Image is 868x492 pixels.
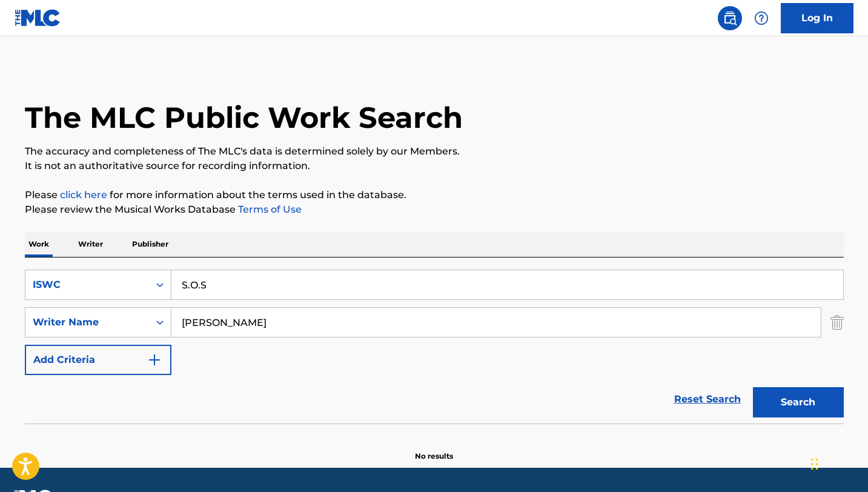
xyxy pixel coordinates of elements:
p: Writer [75,231,107,257]
a: Public Search [718,6,742,30]
p: It is not an authoritative source for recording information. [25,159,844,173]
a: click here [60,189,107,201]
form: Search Form [25,270,844,424]
iframe: Chat Widget [807,434,868,492]
h1: The MLC Public Work Search [25,99,463,136]
div: Help [749,6,774,30]
a: Terms of Use [236,204,302,215]
p: Please review the Musical Works Database [25,202,844,217]
button: Add Criteria [25,345,171,375]
img: Delete Criterion [830,307,844,337]
img: MLC Logo [15,9,61,27]
img: help [754,11,769,25]
p: Publisher [128,231,172,257]
p: No results [415,436,453,462]
p: The accuracy and completeness of The MLC's data is determined solely by our Members. [25,144,844,159]
div: Writer Name [33,315,142,330]
div: ISWC [33,278,142,292]
img: 9d2ae6d4665cec9f34b9.svg [147,353,162,367]
div: Drag [811,446,818,482]
img: search [723,11,737,25]
a: Log In [781,3,853,33]
p: Please for more information about the terms used in the database. [25,188,844,202]
a: Reset Search [668,386,747,413]
button: Search [753,387,844,417]
p: Work [25,231,53,257]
